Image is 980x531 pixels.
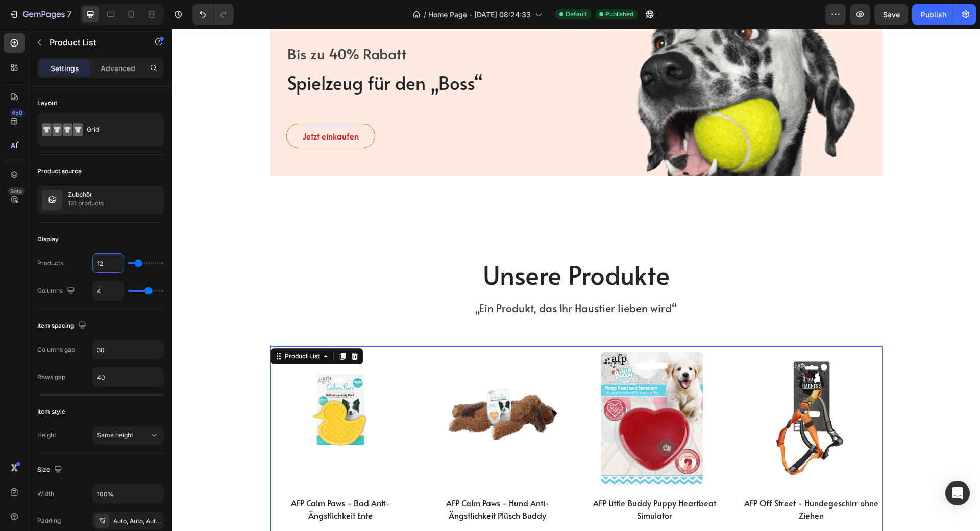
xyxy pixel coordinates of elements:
[92,426,164,445] button: Same height
[101,63,135,74] p: Advanced
[37,99,57,108] div: Layout
[569,317,710,459] a: AFP Off Street - Hundegeschirr ohne Ziehen
[93,484,163,503] input: Auto
[8,187,24,195] div: Beta
[37,407,65,417] div: Item style
[605,10,633,19] span: Published
[438,498,526,516] div: CHF 21.90
[4,4,76,25] button: 7
[255,467,397,494] h2: AFP Calm Paws - Hund Anti-Ängstlichkeit Plüsch Buddy
[596,498,683,516] div: CHF 35.90
[37,489,54,498] div: Width
[912,4,955,25] button: Publish
[192,4,234,25] div: Undo/Redo
[37,463,64,477] div: Size
[87,118,149,142] div: Grid
[424,9,426,20] span: /
[67,8,71,20] p: 7
[93,254,124,272] input: Auto
[37,516,61,525] div: Padding
[37,259,63,268] div: Products
[68,198,104,209] p: 131 products
[37,284,77,298] div: Columns
[51,63,79,74] p: Settings
[50,36,136,49] p: Product List
[945,481,970,505] div: Open Intercom Messenger
[42,190,62,210] img: collection feature img
[428,9,531,20] span: Home Page - [DATE] 08:24:33
[93,282,124,300] input: Auto
[125,498,212,516] div: CHF 8.90
[93,368,163,386] input: Auto
[280,498,372,516] div: CHF 24.90
[37,345,75,354] div: Columns gap
[255,317,397,459] a: AFP Calm Paws - Hund Anti-Ängstlichkeit Plüsch Buddy
[883,10,900,19] span: Save
[37,319,88,333] div: Item spacing
[412,317,554,459] a: AFP Little Buddy Puppy Heartbeat Simulator
[113,517,161,526] div: Auto, Auto, Auto, Auto
[172,29,980,531] iframe: Design area
[97,431,133,439] span: Same height
[37,167,82,176] div: Product source
[93,340,163,359] input: Auto
[111,323,150,332] div: Product List
[37,235,59,244] div: Display
[921,9,946,20] div: Publish
[412,467,554,494] h2: AFP Little Buddy Puppy Heartbeat Simulator
[37,431,56,440] div: Height
[569,467,710,494] h2: AFP Off Street - Hundegeschirr ohne Ziehen
[874,4,908,25] button: Save
[37,373,65,382] div: Rows gap
[10,109,24,117] div: 450
[566,10,587,19] span: Default
[68,191,104,198] p: Zubehör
